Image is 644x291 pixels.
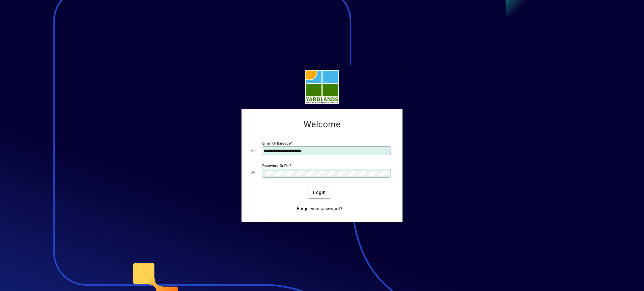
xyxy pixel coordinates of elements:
[262,141,291,145] mat-label: Email or Barcode
[262,163,289,167] mat-label: Password or Pin
[294,203,345,215] a: Forgot your password?
[252,119,392,130] h2: Welcome
[313,189,326,196] span: Login
[297,206,342,212] span: Forgot your password?
[308,187,331,198] button: Login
